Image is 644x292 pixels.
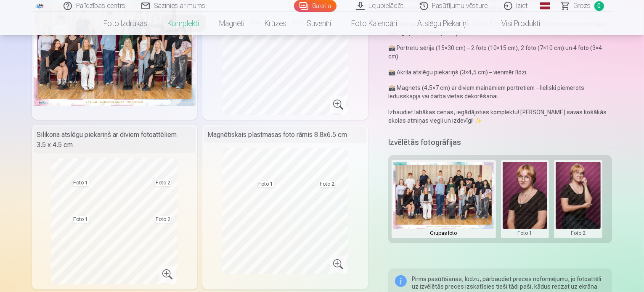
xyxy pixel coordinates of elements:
h5: Izvēlētās fotogrāfijas [388,137,461,148]
a: Suvenīri [297,12,342,35]
p: Izbaudiet labākas cenas, iegādājoties komplektu! [PERSON_NAME] savas košākās skolas atmiņas viegl... [388,108,612,125]
p: 📸 Magnēts (4,5×7 cm) ar diviem maināmiem portretiem – lieliski piemērots ledusskapja vai darba vi... [388,84,612,100]
a: Foto kalendāri [342,12,408,35]
span: 0 [594,1,604,11]
div: Silikona atslēgu piekariņš ar diviem fotoattēliem 3.5 x 4.5 cm [34,126,196,153]
a: Atslēgu piekariņi [408,12,478,35]
div: Magnētiskais plastmasas foto rāmis 8.8x6.5 cm [204,126,366,143]
p: 📸 Akrila atslēgu piekariņš (3×4,5 cm) – vienmēr līdzi. [388,68,612,76]
a: Magnēti [209,12,255,35]
div: Grupas foto [393,229,494,237]
img: /fa1 [35,3,45,8]
p: 📸 Portretu sērija (15×30 cm) – 2 foto (10×15 cm), 2 foto (7×10 cm) un 4 foto (3×4 cm). [388,44,612,61]
a: Foto izdrukas [94,12,158,35]
a: Komplekti [158,12,209,35]
a: Krūzes [255,12,297,35]
span: Grozs [574,1,591,11]
a: Visi produkti [478,12,551,35]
